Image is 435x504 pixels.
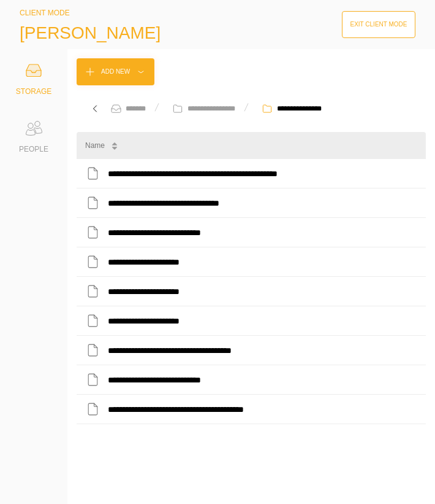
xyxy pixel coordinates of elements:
[20,23,161,43] span: [PERSON_NAME]
[393,462,423,492] iframe: Intercom live chat
[85,139,105,152] div: Name
[101,66,130,78] div: Add New
[16,85,51,98] div: STORAGE
[342,11,415,38] button: Exit Client Mode
[77,58,154,85] button: Add New
[350,18,407,31] div: Exit Client Mode
[19,143,48,155] div: PEOPLE
[20,9,70,17] span: CLIENT MODE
